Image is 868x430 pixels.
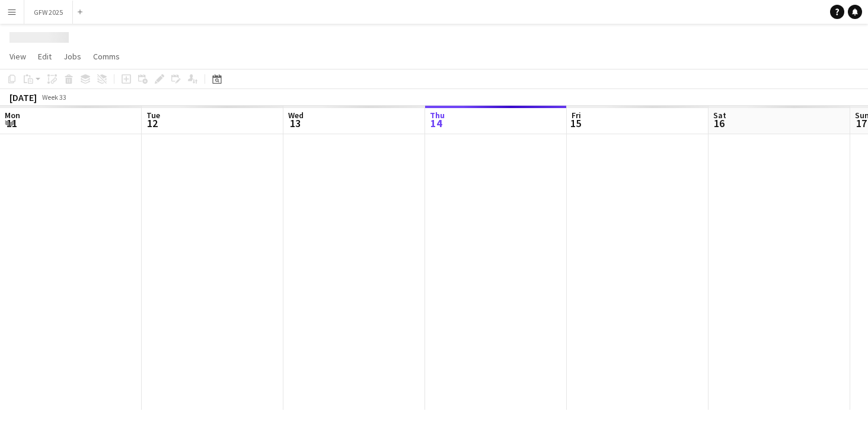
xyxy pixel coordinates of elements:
span: Sat [713,110,726,121]
div: [DATE] [9,91,37,103]
span: Thu [430,110,445,121]
a: View [5,49,31,64]
a: Comms [88,49,125,64]
a: Edit [33,49,56,64]
span: 13 [286,116,304,130]
span: Comms [93,51,120,62]
span: 15 [570,116,581,130]
span: Mon [5,110,20,121]
span: View [9,51,26,62]
span: 11 [3,116,20,130]
span: Week 33 [39,93,69,102]
span: 14 [428,116,445,130]
span: 16 [711,116,726,130]
span: Fri [572,110,581,121]
span: Jobs [63,51,81,62]
button: GFW 2025 [24,1,73,24]
span: Edit [38,51,52,62]
span: Wed [288,110,304,121]
span: 12 [145,116,160,130]
span: Tue [146,110,160,121]
a: Jobs [59,49,86,64]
